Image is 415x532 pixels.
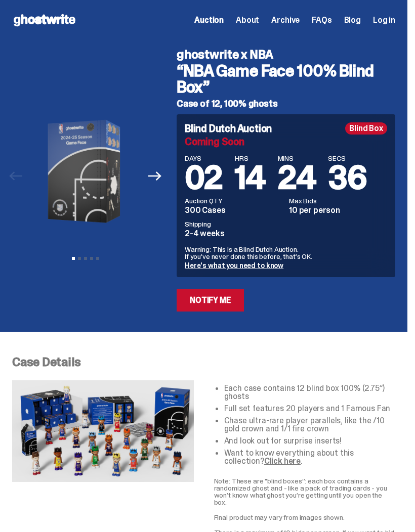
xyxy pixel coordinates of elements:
[224,437,396,445] li: And look out for surprise inserts!
[328,155,366,162] span: SECS
[30,102,141,241] img: NBA-Hero-1.png
[177,49,395,61] h4: ghostwrite x NBA
[185,246,387,260] p: Warning: This is a Blind Dutch Auction. If you’ve never done this before, that’s OK.
[84,257,87,260] button: View slide 3
[177,289,244,312] a: Notify Me
[194,16,224,24] a: Auction
[185,261,283,270] a: Here's what you need to know
[90,257,93,260] button: View slide 4
[177,63,395,95] h3: “NBA Game Face 100% Blind Box”
[185,230,283,238] dd: 2-4 weeks
[12,380,194,482] img: NBA-Case-Details.png
[264,456,301,466] a: Click here
[373,16,395,24] a: Log in
[185,155,223,162] span: DAYS
[72,257,75,260] button: View slide 1
[96,257,99,260] button: View slide 5
[345,122,387,135] div: Blind Box
[185,220,283,228] dt: Shipping
[12,356,395,368] p: Case Details
[312,16,331,24] a: FAQs
[214,477,396,506] p: Note: These are "blind boxes”: each box contains a randomized ghost and - like a pack of trading ...
[289,206,387,214] dd: 10 per person
[289,197,387,204] dt: Max Bids
[185,123,272,134] h4: Blind Dutch Auction
[185,206,283,214] dd: 300 Cases
[185,137,387,147] div: Coming Soon
[236,16,259,24] a: About
[224,384,396,401] li: Each case contains 12 blind box 100% (2.75”) ghosts
[235,157,266,199] span: 14
[224,449,396,465] li: Want to know everything about this collection? .
[144,165,166,187] button: Next
[224,417,396,433] li: Chase ultra-rare player parallels, like the /10 gold crown and 1/1 fire crown
[224,405,396,413] li: Full set features 20 players and 1 Famous Fan
[278,155,316,162] span: MINS
[235,155,266,162] span: HRS
[177,99,395,108] h5: Case of 12, 100% ghosts
[185,197,283,204] dt: Auction QTY
[185,157,223,199] span: 02
[278,157,316,199] span: 24
[78,257,81,260] button: View slide 2
[344,16,361,24] a: Blog
[214,514,396,521] p: Final product may vary from images shown.
[271,16,300,24] a: Archive
[328,157,366,199] span: 36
